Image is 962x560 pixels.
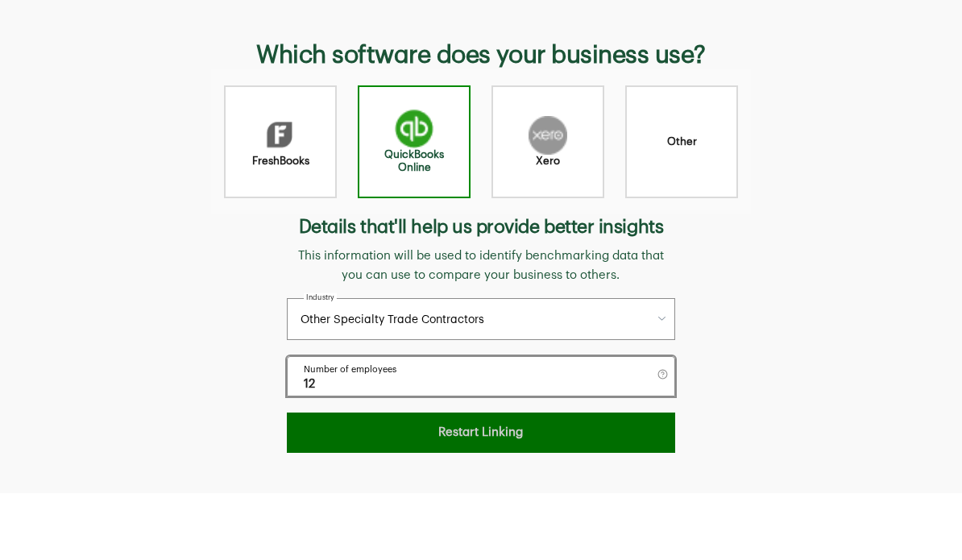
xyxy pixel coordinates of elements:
[369,148,459,174] h4: QuickBooks Online
[529,116,567,155] img: Xero
[536,155,560,168] h4: Xero
[287,214,675,240] span: Details that'll help us provide better insights
[395,110,433,148] img: QuickBooks Online
[264,116,297,155] img: FreshBooks
[657,369,668,383] button: view description about number of employees field
[252,155,309,168] h4: FreshBooks
[667,135,697,148] h4: Other
[256,40,705,69] h3: Which software does your business use?
[292,247,670,285] span: This information will be used to identify benchmarking data that you can use to compare your busi...
[296,375,666,394] input: number of employees
[287,413,675,453] button: Restart Linking
[287,298,675,340] button: select an industry to benchmark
